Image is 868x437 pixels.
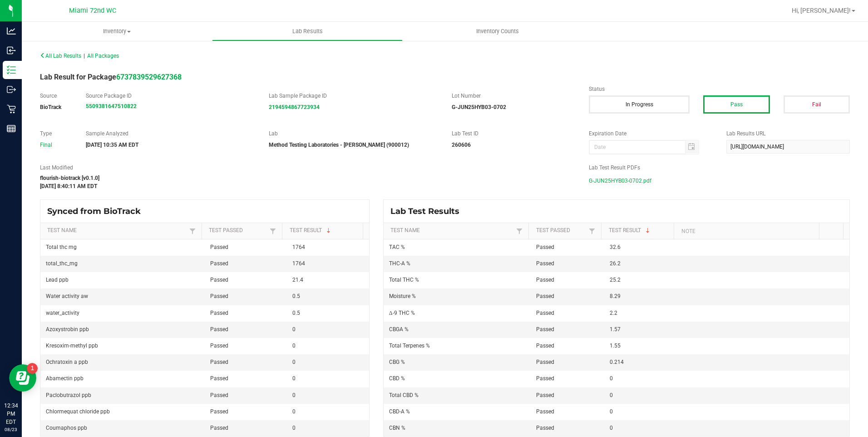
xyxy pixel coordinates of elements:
[269,104,320,110] a: 2194594867723934
[267,225,278,237] a: Filter
[536,244,554,250] span: Passed
[46,408,110,415] span: Chlormequat chloride ppb
[726,129,850,138] label: Lab Results URL
[46,326,89,333] span: Azoxystrobin ppb
[210,244,228,250] span: Passed
[46,392,91,398] span: Paclobutrazol ppb
[210,260,228,267] span: Passed
[464,27,531,35] span: Inventory Counts
[536,326,554,333] span: Passed
[292,425,296,431] span: 0
[610,359,624,365] span: 0.214
[292,260,305,267] span: 1764
[514,225,525,237] a: Filter
[40,141,72,149] div: Final
[4,426,18,433] p: 08/23
[9,364,36,392] iframe: Resource center
[86,103,137,109] a: 5509381647510822
[290,227,360,234] a: Test ResultSortable
[210,293,228,299] span: Passed
[536,375,554,382] span: Passed
[7,46,16,55] inline-svg: Inbound
[22,22,212,41] a: Inventory
[210,326,228,333] span: Passed
[389,392,419,398] span: Total CBD %
[784,95,850,114] button: Fail
[210,310,228,316] span: Passed
[452,104,506,110] strong: G-JUN25HYB03-0702
[116,73,182,81] a: 6737839529627368
[210,375,228,382] span: Passed
[210,343,228,349] span: Passed
[390,227,514,234] a: Test NameSortable
[40,73,182,81] span: Lab Result for Package
[269,129,438,138] label: Lab
[389,293,416,299] span: Moisture %
[389,326,409,333] span: CBGA %
[40,53,81,59] span: All Lab Results
[536,260,554,267] span: Passed
[644,227,651,234] span: Sortable
[40,104,61,110] strong: BioTrack
[46,310,79,316] span: water_activity
[292,392,296,398] span: 0
[610,392,613,398] span: 0
[536,392,554,398] span: Passed
[610,326,621,333] span: 1.57
[86,142,138,148] strong: [DATE] 10:35 AM EDT
[7,26,16,35] inline-svg: Analytics
[389,425,405,431] span: CBN %
[210,408,228,415] span: Passed
[210,277,228,283] span: Passed
[389,359,405,365] span: CBG %
[87,53,119,59] span: All Packages
[587,225,597,237] a: Filter
[40,164,575,172] label: Last Modified
[536,310,554,316] span: Passed
[536,343,554,349] span: Passed
[210,392,228,398] span: Passed
[46,375,84,382] span: Abamectin ppb
[292,293,300,299] span: 0.5
[40,183,97,189] strong: [DATE] 8:40:11 AM EDT
[536,293,554,299] span: Passed
[269,142,409,148] strong: Method Testing Laboratories - [PERSON_NAME] (900012)
[610,375,613,382] span: 0
[589,174,651,188] span: G-JUN25HYB03-0702.pdf
[7,65,16,74] inline-svg: Inventory
[589,129,712,138] label: Expiration Date
[292,310,300,316] span: 0.5
[610,260,621,267] span: 26.2
[46,359,88,365] span: Ochratoxin a ppb
[210,425,228,431] span: Passed
[536,408,554,415] span: Passed
[4,402,18,426] p: 12:34 PM EDT
[389,343,430,349] span: Total Terpenes %
[610,244,621,250] span: 32.6
[589,85,850,93] label: Status
[280,27,335,35] span: Lab Results
[292,375,296,382] span: 0
[7,85,16,94] inline-svg: Outbound
[210,359,228,365] span: Passed
[86,92,255,100] label: Source Package ID
[536,425,554,431] span: Passed
[452,142,471,148] strong: 260606
[46,293,88,299] span: Water activity aw
[22,27,212,35] span: Inventory
[40,175,99,181] strong: flourish-biotrack [v0.1.0]
[674,223,819,239] th: Note
[536,359,554,365] span: Passed
[47,227,187,234] a: Test NameSortable
[46,277,69,283] span: Lead ppb
[69,7,116,15] span: Miami 72nd WC
[610,293,621,299] span: 8.29
[292,277,303,283] span: 21.4
[84,53,85,59] span: |
[292,244,305,250] span: 1764
[27,363,38,374] iframe: Resource center unread badge
[46,425,87,431] span: Coumaphos ppb
[47,206,148,216] span: Synced from BioTrack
